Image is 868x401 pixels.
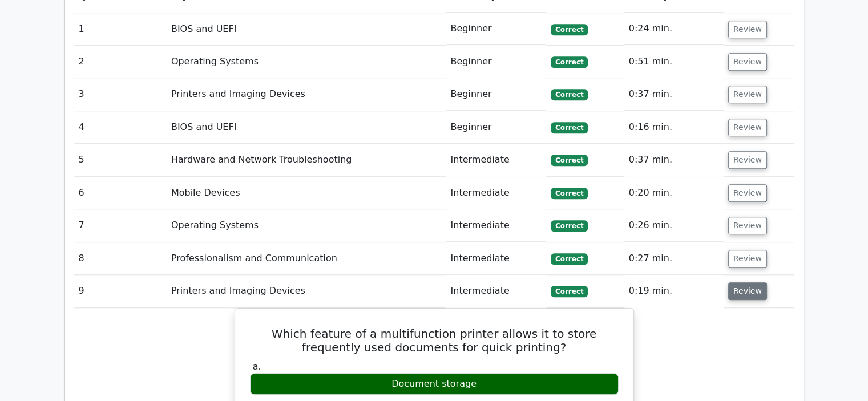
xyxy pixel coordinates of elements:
[167,275,446,307] td: Printers and Imaging Devices
[551,188,588,199] span: Correct
[446,13,546,45] td: Beginner
[74,177,167,209] td: 6
[728,151,767,169] button: Review
[728,53,767,71] button: Review
[624,177,724,209] td: 0:20 min.
[728,21,767,38] button: Review
[167,144,446,176] td: Hardware and Network Troubleshooting
[551,56,588,68] span: Correct
[624,111,724,144] td: 0:16 min.
[74,13,167,45] td: 1
[728,86,767,103] button: Review
[728,119,767,136] button: Review
[446,275,546,307] td: Intermediate
[74,46,167,78] td: 2
[167,242,446,275] td: Professionalism and Communication
[624,46,724,78] td: 0:51 min.
[249,327,620,354] h5: Which feature of a multifunction printer allows it to store frequently used documents for quick p...
[446,144,546,176] td: Intermediate
[624,209,724,242] td: 0:26 min.
[446,46,546,78] td: Beginner
[624,13,724,45] td: 0:24 min.
[728,217,767,234] button: Review
[446,78,546,111] td: Beginner
[728,250,767,268] button: Review
[250,373,619,395] div: Document storage
[74,111,167,144] td: 4
[74,209,167,242] td: 7
[74,275,167,307] td: 9
[167,13,446,45] td: BIOS and UEFI
[253,361,261,372] span: a.
[551,24,588,35] span: Correct
[551,220,588,232] span: Correct
[551,155,588,166] span: Correct
[74,242,167,275] td: 8
[446,177,546,209] td: Intermediate
[624,242,724,275] td: 0:27 min.
[446,209,546,242] td: Intermediate
[446,242,546,275] td: Intermediate
[624,144,724,176] td: 0:37 min.
[167,209,446,242] td: Operating Systems
[446,111,546,144] td: Beginner
[74,144,167,176] td: 5
[624,78,724,111] td: 0:37 min.
[167,78,446,111] td: Printers and Imaging Devices
[728,282,767,300] button: Review
[551,286,588,297] span: Correct
[624,275,724,307] td: 0:19 min.
[551,253,588,265] span: Correct
[167,46,446,78] td: Operating Systems
[551,89,588,100] span: Correct
[728,184,767,202] button: Review
[74,78,167,111] td: 3
[167,177,446,209] td: Mobile Devices
[167,111,446,144] td: BIOS and UEFI
[551,122,588,133] span: Correct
